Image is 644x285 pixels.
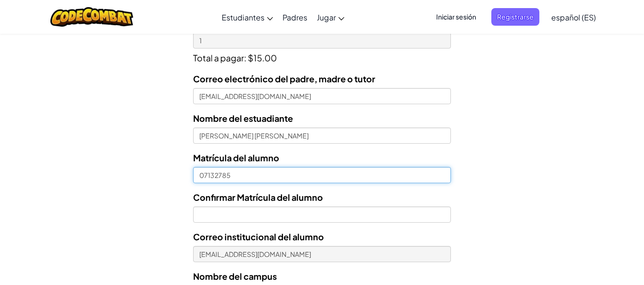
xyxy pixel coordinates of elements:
span: Estudiantes [222,12,264,22]
span: Jugar [317,12,336,22]
a: Padres [278,4,312,30]
a: Jugar [312,4,349,30]
img: CodeCombat logo [50,7,134,27]
label: Nombre del campus [193,269,277,283]
label: Correo electrónico del padre, madre o tutor [193,72,375,86]
span: español (ES) [551,12,596,22]
button: Registrarse [491,8,539,26]
label: Confirmar Matrícula del alumno [193,190,323,204]
a: español (ES) [546,4,601,30]
a: Estudiantes [217,4,278,30]
label: Matrícula del alumno [193,151,279,165]
p: Total a pagar: $15.00 [193,49,451,65]
label: Correo institucional del alumno [193,230,324,244]
button: Iniciar sesión [430,8,482,26]
label: Nombre del estuadiante [193,111,293,125]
